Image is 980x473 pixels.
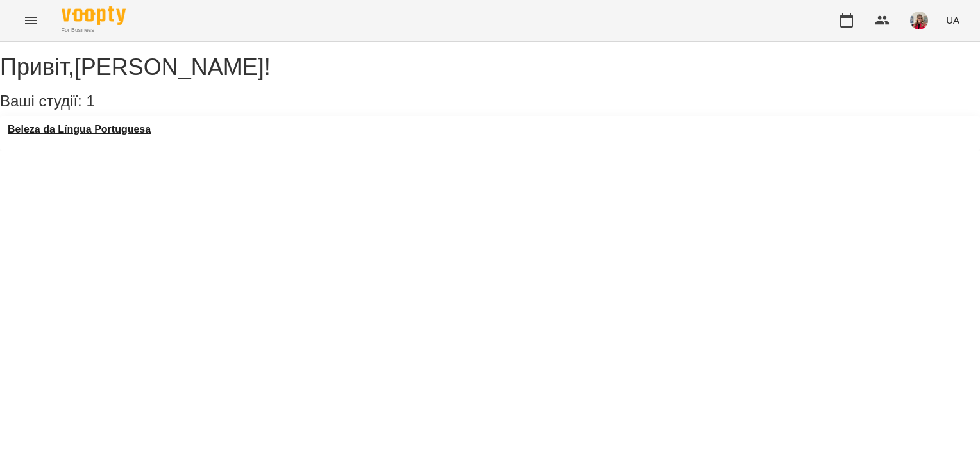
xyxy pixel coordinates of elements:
[941,8,965,32] button: UA
[910,12,928,29] img: eb3c061b4bf570e42ddae9077fa72d47.jpg
[86,92,94,110] span: 1
[8,124,151,135] a: Beleza da Língua Portuguesa
[62,26,126,35] span: For Business
[15,5,46,36] button: Menu
[62,6,126,25] img: Voopty Logo
[946,13,959,27] span: UA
